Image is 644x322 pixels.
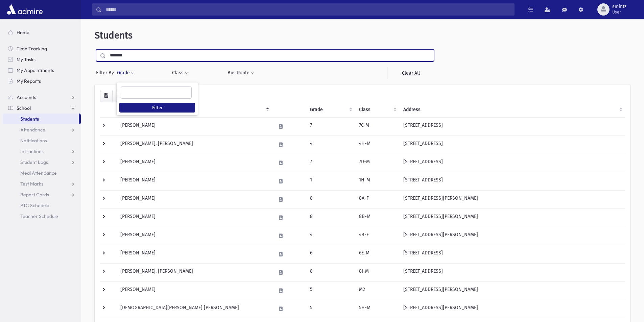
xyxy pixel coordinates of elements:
[17,29,29,35] span: Home
[355,208,400,227] td: 8B-M
[17,78,41,84] span: My Reports
[355,154,400,172] td: 7D-M
[116,117,272,135] td: [PERSON_NAME]
[306,263,355,281] td: 8
[3,135,81,146] a: Notifications
[355,281,400,300] td: M2
[17,46,47,52] span: Time Tracking
[399,227,625,245] td: [STREET_ADDRESS][PERSON_NAME]
[3,211,81,222] a: Teacher Schedule
[95,30,133,41] span: Students
[3,168,81,178] a: Meal Attendance
[3,43,81,54] a: Time Tracking
[20,213,58,219] span: Teacher Schedule
[399,208,625,227] td: [STREET_ADDRESS][PERSON_NAME]
[3,178,81,189] a: Test Marks
[355,263,400,281] td: 8I-M
[355,117,400,135] td: 7C-M
[399,172,625,190] td: [STREET_ADDRESS]
[20,148,44,154] span: Infractions
[399,117,625,135] td: [STREET_ADDRESS]
[116,263,272,281] td: [PERSON_NAME], [PERSON_NAME]
[117,67,135,79] button: Grade
[3,27,81,38] a: Home
[119,103,195,113] button: Filter
[399,190,625,208] td: [STREET_ADDRESS][PERSON_NAME]
[96,69,117,76] span: Filter By
[116,172,272,190] td: [PERSON_NAME]
[399,154,625,172] td: [STREET_ADDRESS]
[399,263,625,281] td: [STREET_ADDRESS]
[306,102,355,118] th: Grade: activate to sort column ascending
[20,170,57,176] span: Meal Attendance
[355,190,400,208] td: 8A-F
[387,67,434,79] a: Clear All
[306,245,355,263] td: 6
[17,94,36,100] span: Accounts
[399,300,625,318] td: [STREET_ADDRESS][PERSON_NAME]
[306,154,355,172] td: 7
[399,102,625,118] th: Address: activate to sort column ascending
[306,190,355,208] td: 8
[112,90,126,102] button: Print
[3,200,81,211] a: PTC Schedule
[20,127,45,133] span: Attendance
[306,208,355,227] td: 8
[355,300,400,318] td: 5H-M
[116,281,272,300] td: [PERSON_NAME]
[20,116,39,122] span: Students
[355,227,400,245] td: 4B-F
[116,208,272,227] td: [PERSON_NAME]
[3,65,81,76] a: My Appointments
[355,172,400,190] td: 1H-M
[116,154,272,172] td: [PERSON_NAME]
[3,157,81,168] a: Student Logs
[306,172,355,190] td: 1
[399,135,625,154] td: [STREET_ADDRESS]
[306,300,355,318] td: 5
[3,146,81,157] a: Infractions
[612,9,626,15] span: User
[20,159,48,165] span: Student Logs
[355,135,400,154] td: 4H-M
[20,202,49,208] span: PTC Schedule
[17,105,31,111] span: School
[306,281,355,300] td: 5
[355,245,400,263] td: 6E-M
[3,114,79,124] a: Students
[5,3,44,16] img: AdmirePro
[116,300,272,318] td: [DEMOGRAPHIC_DATA][PERSON_NAME] [PERSON_NAME]
[306,117,355,135] td: 7
[227,67,255,79] button: Bus Route
[355,102,400,118] th: Class: activate to sort column ascending
[116,245,272,263] td: [PERSON_NAME]
[306,227,355,245] td: 4
[306,135,355,154] td: 4
[3,54,81,65] a: My Tasks
[172,67,189,79] button: Class
[399,245,625,263] td: [STREET_ADDRESS]
[3,103,81,114] a: School
[20,138,47,144] span: Notifications
[17,56,35,63] span: My Tasks
[116,190,272,208] td: [PERSON_NAME]
[399,281,625,300] td: [STREET_ADDRESS][PERSON_NAME]
[20,181,43,187] span: Test Marks
[3,124,81,135] a: Attendance
[20,192,49,198] span: Report Cards
[612,4,626,9] span: smintz
[3,92,81,103] a: Accounts
[116,135,272,154] td: [PERSON_NAME], [PERSON_NAME]
[102,3,514,16] input: Search
[100,90,113,102] button: CSV
[3,76,81,86] a: My Reports
[17,67,54,73] span: My Appointments
[3,189,81,200] a: Report Cards
[116,227,272,245] td: [PERSON_NAME]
